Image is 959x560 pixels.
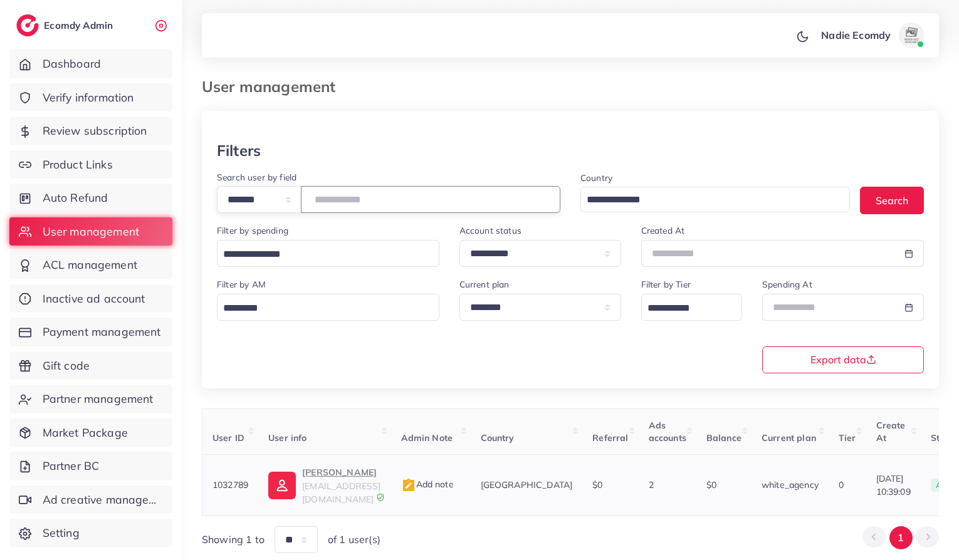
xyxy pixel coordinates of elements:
a: logoEcomdy Admin [16,14,116,36]
span: Review subscription [43,123,147,139]
span: 1032789 [212,479,248,490]
a: Dashboard [9,49,172,78]
label: Spending At [762,278,812,291]
a: Auto Refund [9,184,172,212]
label: Filter by AM [217,278,266,291]
span: Export data [810,355,876,365]
p: Nadie Ecomdy [821,28,891,43]
div: Search for option [217,240,439,267]
h2: Ecomdy Admin [44,19,116,31]
span: Country [481,432,515,443]
a: Setting [9,519,172,547]
label: Account status [459,224,521,237]
label: Search user by field [217,171,296,184]
a: Market Package [9,418,172,447]
span: Verify information [43,90,134,106]
span: Ad creative management [43,492,163,508]
img: logo [16,14,39,36]
span: Create At [876,420,906,443]
h3: User management [202,78,345,96]
span: white_agency [762,479,819,490]
span: Dashboard [43,56,101,72]
span: Referral [592,432,628,443]
input: Search for option [643,299,726,318]
a: Inactive ad account [9,284,172,313]
a: Verify information [9,83,172,112]
a: Partner management [9,385,172,413]
span: [EMAIL_ADDRESS][DOMAIN_NAME] [302,480,380,504]
a: Review subscription [9,117,172,145]
button: Export data [762,346,924,373]
span: User ID [212,432,244,443]
span: Add note [401,479,454,490]
label: Filter by spending [217,224,288,237]
input: Search for option [219,245,423,264]
button: Search [860,187,924,214]
div: Search for option [217,294,439,321]
p: [PERSON_NAME] [302,465,380,480]
h3: Filters [217,142,261,160]
span: Gift code [43,358,90,374]
a: Nadie Ecomdyavatar [814,23,929,48]
span: Product Links [43,157,113,173]
span: Status [931,432,958,443]
div: Search for option [580,187,850,212]
span: Auto Refund [43,190,108,206]
span: Balance [706,432,742,443]
a: Payment management [9,318,172,346]
span: ACL management [43,257,137,273]
span: [GEOGRAPHIC_DATA] [481,479,573,490]
a: [PERSON_NAME][EMAIL_ADDRESS][DOMAIN_NAME] [268,465,380,506]
span: Partner management [43,391,154,407]
a: User management [9,217,172,246]
span: 2 [649,479,654,490]
span: [DATE] 10:39:09 [876,472,911,498]
span: 0 [839,479,844,490]
span: Market Package [43,425,128,441]
button: Go to page 1 [889,526,913,549]
span: of 1 user(s) [328,532,380,547]
a: Product Links [9,150,172,179]
span: Setting [43,525,80,541]
img: admin_note.cdd0b510.svg [401,478,416,493]
span: Tier [839,432,856,443]
label: Country [580,172,612,184]
span: Partner BC [43,458,100,474]
a: Gift code [9,351,172,380]
img: 9CAL8B2pu8EFxCJHYAAAAldEVYdGRhdGU6Y3JlYXRlADIwMjItMTItMDlUMDQ6NTg6MzkrMDA6MDBXSlgLAAAAJXRFWHRkYXR... [376,493,385,502]
span: Showing 1 to [202,532,265,547]
label: Created At [641,224,685,237]
img: ic-user-info.36bf1079.svg [268,472,296,499]
input: Search for option [219,299,423,318]
span: User info [268,432,307,443]
span: Admin Note [401,432,453,443]
a: Partner BC [9,452,172,480]
span: $0 [592,479,602,490]
span: Current plan [762,432,816,443]
img: avatar [899,23,924,48]
label: Current plan [459,278,510,291]
ul: Pagination [862,526,939,549]
input: Search for option [582,190,834,210]
a: Ad creative management [9,485,172,514]
span: Ads accounts [649,420,686,443]
span: $0 [706,479,716,490]
span: Payment management [43,324,161,340]
span: User management [43,224,139,240]
a: ACL management [9,251,172,279]
span: Inactive ad account [43,291,145,307]
div: Search for option [641,294,742,321]
label: Filter by Tier [641,278,691,291]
